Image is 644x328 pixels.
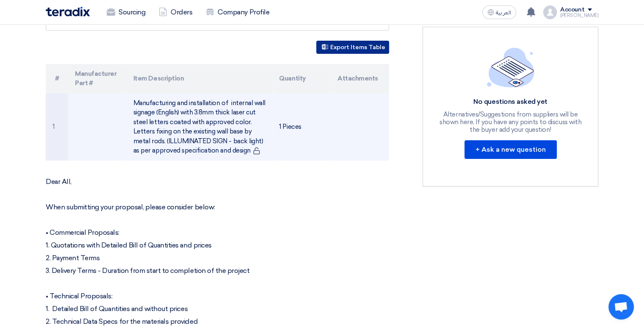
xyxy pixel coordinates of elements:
[46,93,68,161] td: 1
[199,3,276,22] a: Company Profile
[272,64,331,93] th: Quantity
[46,203,389,211] p: When submitting your proposal, please consider below:
[46,267,389,275] p: 3. Delivery Terms - Duration from start to completion of the project
[152,3,199,22] a: Orders
[316,41,389,54] button: Export Items Table
[46,254,389,262] p: 2. Payment Terms
[482,6,516,19] button: العربية
[439,111,583,133] div: Alternatives/Suggestions from suppliers will be shown here, If you have any points to discuss wit...
[46,64,68,93] th: #
[560,13,598,18] div: [PERSON_NAME]
[100,3,152,22] a: Sourcing
[272,93,331,161] td: 1 Pieces
[127,93,273,161] td: Manufacturing and installation of internal wall signage (English) with 3.8mm thick laser cut stee...
[46,7,90,17] img: Teradix logo
[464,140,557,159] button: + Ask a new question
[331,64,389,93] th: Attachments
[46,178,389,186] p: Dear All,
[560,6,584,14] div: Account
[68,64,127,93] th: Manufacturer Part #
[608,294,634,320] a: Open chat
[127,64,273,93] th: Item Description
[439,97,583,106] div: No questions asked yet
[487,47,534,87] img: empty_state_list.svg
[46,228,389,237] p: • Commercial Proposals:
[543,6,557,19] img: profile_test.png
[46,241,389,250] p: 1. Quotations with Detailed Bill of Quantities and prices
[496,10,511,16] span: العربية
[46,317,389,326] p: 2. Technical Data Specs for the materials provided
[46,292,389,300] p: • Technical Proposals:
[46,305,389,313] p: 1. Detailed Bill of Quantities and without prices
